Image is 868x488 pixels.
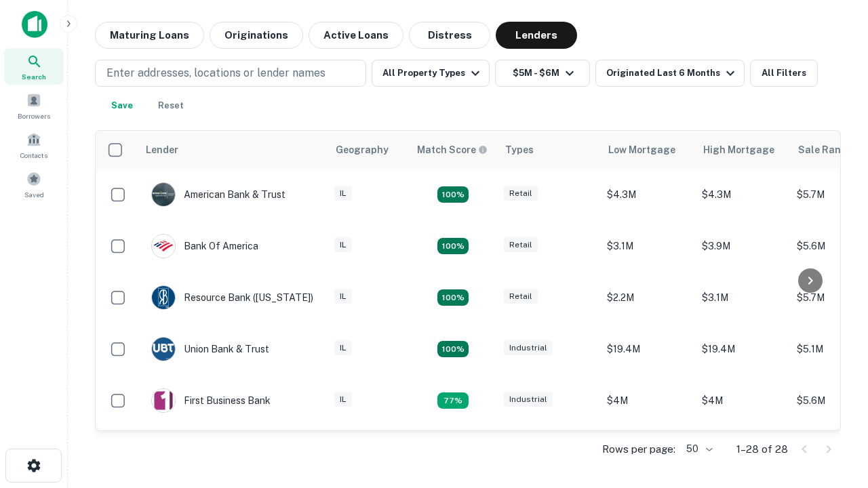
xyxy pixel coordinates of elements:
[750,60,818,87] button: All Filters
[437,289,469,306] div: Matching Properties: 4, hasApolloMatch: undefined
[100,92,144,119] button: Save your search to get updates of matches that match your search criteria.
[437,341,469,357] div: Matching Properties: 4, hasApolloMatch: undefined
[22,71,46,82] span: Search
[496,22,577,49] button: Lenders
[495,60,590,87] button: $5M - $6M
[504,392,553,407] div: Industrial
[437,186,469,203] div: Matching Properties: 7, hasApolloMatch: undefined
[149,92,193,119] button: Reset
[334,186,352,201] div: IL
[4,87,64,124] a: Borrowers
[504,340,553,356] div: Industrial
[600,131,695,169] th: Low Mortgage
[409,131,497,169] th: Capitalize uses an advanced AI algorithm to match your search with the best lender. The match sco...
[146,142,178,158] div: Lender
[504,186,538,201] div: Retail
[334,392,352,407] div: IL
[600,375,695,426] td: $4M
[151,182,285,207] div: American Bank & Trust
[309,22,403,49] button: Active Loans
[681,439,715,459] div: 50
[151,285,313,310] div: Resource Bank ([US_STATE])
[328,131,409,169] th: Geography
[608,142,675,158] div: Low Mortgage
[372,60,490,87] button: All Property Types
[600,426,695,478] td: $3.9M
[336,142,389,158] div: Geography
[409,22,490,49] button: Distress
[4,48,64,85] a: Search
[152,183,175,206] img: picture
[736,441,788,457] p: 1–28 of 28
[22,11,47,38] img: capitalize-icon.png
[600,220,695,272] td: $3.1M
[334,340,352,356] div: IL
[24,189,44,200] span: Saved
[595,60,745,87] button: Originated Last 6 Months
[417,142,485,157] h6: Match Score
[18,110,50,121] span: Borrowers
[497,131,600,169] th: Types
[437,392,469,409] div: Matching Properties: 3, hasApolloMatch: undefined
[4,166,64,203] a: Saved
[695,323,790,375] td: $19.4M
[151,337,269,361] div: Union Bank & Trust
[695,169,790,220] td: $4.3M
[695,272,790,323] td: $3.1M
[602,441,675,457] p: Rows per page:
[95,22,204,49] button: Maturing Loans
[152,286,175,309] img: picture
[504,237,538,253] div: Retail
[600,323,695,375] td: $19.4M
[695,220,790,272] td: $3.9M
[210,22,303,49] button: Originations
[505,142,534,158] div: Types
[695,426,790,478] td: $4.2M
[151,234,258,258] div: Bank Of America
[20,150,47,161] span: Contacts
[695,375,790,426] td: $4M
[334,237,352,253] div: IL
[695,131,790,169] th: High Mortgage
[151,388,271,413] div: First Business Bank
[138,131,328,169] th: Lender
[152,389,175,412] img: picture
[800,336,868,401] iframe: Chat Widget
[504,289,538,304] div: Retail
[417,142,488,157] div: Capitalize uses an advanced AI algorithm to match your search with the best lender. The match sco...
[106,65,325,81] p: Enter addresses, locations or lender names
[703,142,774,158] div: High Mortgage
[437,238,469,254] div: Matching Properties: 4, hasApolloMatch: undefined
[152,235,175,258] img: picture
[152,338,175,361] img: picture
[606,65,738,81] div: Originated Last 6 Months
[95,60,366,87] button: Enter addresses, locations or lender names
[334,289,352,304] div: IL
[4,127,64,163] a: Contacts
[600,169,695,220] td: $4.3M
[600,272,695,323] td: $2.2M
